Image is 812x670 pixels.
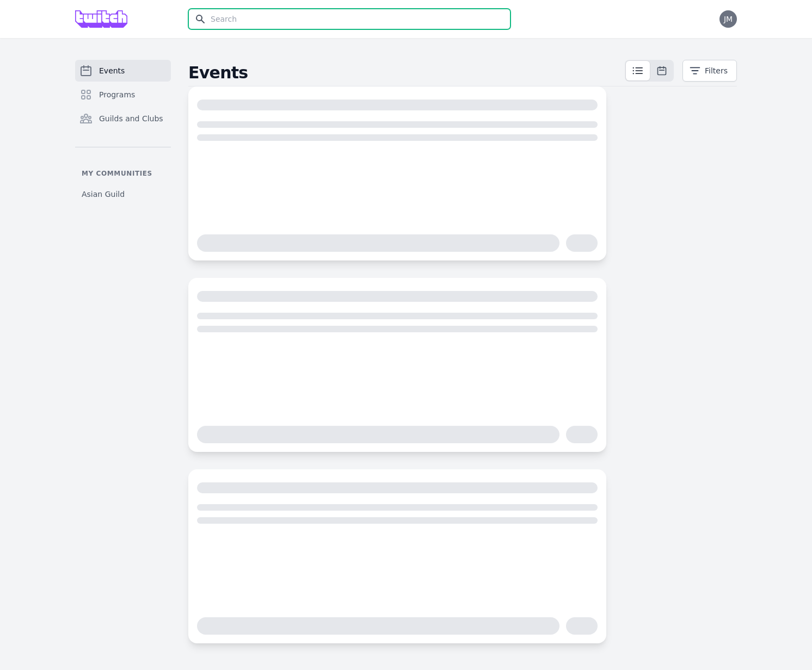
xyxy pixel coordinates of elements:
a: Asian Guild [75,184,171,204]
p: My communities [75,169,171,178]
button: JM [719,10,737,28]
span: Programs [99,89,135,100]
span: Asian Guild [82,189,125,200]
span: JM [724,15,733,23]
input: Search [188,9,510,29]
h2: Events [188,63,625,83]
img: Grove [75,10,127,28]
button: Filters [682,60,737,82]
span: Guilds and Clubs [99,113,163,124]
nav: Sidebar [75,60,171,204]
a: Programs [75,84,171,106]
a: Events [75,60,171,82]
a: Guilds and Clubs [75,108,171,129]
span: Events [99,65,125,76]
